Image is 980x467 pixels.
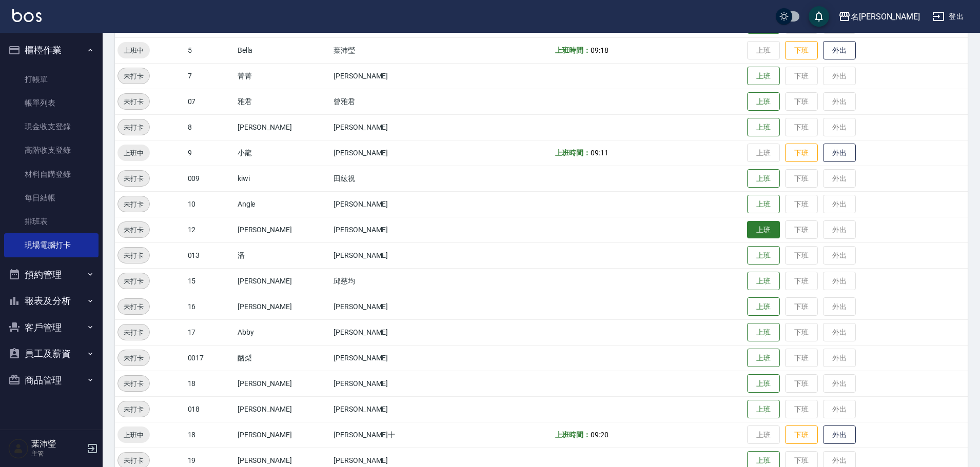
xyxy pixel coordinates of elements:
button: 上班 [747,246,780,265]
td: 邱慈均 [331,268,456,294]
button: 商品管理 [4,367,99,394]
div: 名[PERSON_NAME] [851,10,920,23]
td: [PERSON_NAME] [331,371,456,396]
span: 未打卡 [118,378,149,389]
td: 18 [185,371,235,396]
button: 上班 [747,374,780,393]
button: 外出 [823,425,856,444]
button: 下班 [785,144,818,163]
span: 未打卡 [118,455,149,466]
td: 17 [185,319,235,345]
span: 未打卡 [118,71,149,82]
span: 上班中 [117,45,150,56]
button: 上班 [747,92,780,111]
td: [PERSON_NAME] [331,191,456,217]
button: 上班 [747,323,780,342]
b: 上班時間： [555,431,591,439]
td: [PERSON_NAME] [331,63,456,89]
span: 未打卡 [118,327,149,338]
td: 9 [185,140,235,166]
td: [PERSON_NAME] [331,396,456,422]
p: 主管 [31,449,84,458]
td: 菁菁 [235,63,331,89]
td: 田紘祝 [331,166,456,191]
button: save [809,6,829,27]
td: 8 [185,114,235,140]
span: 未打卡 [118,173,149,184]
td: 07 [185,89,235,114]
td: 013 [185,242,235,268]
td: 小龍 [235,140,331,166]
td: [PERSON_NAME] [235,396,331,422]
td: 潘 [235,242,331,268]
button: 名[PERSON_NAME] [834,6,924,27]
td: [PERSON_NAME] [235,422,331,448]
img: Logo [12,9,42,22]
td: 雅君 [235,89,331,114]
b: 上班時間： [555,46,591,54]
a: 打帳單 [4,68,99,91]
span: 未打卡 [118,301,149,312]
span: 09:20 [591,431,609,439]
td: [PERSON_NAME] [235,371,331,396]
a: 每日結帳 [4,186,99,210]
td: [PERSON_NAME] [331,242,456,268]
span: 未打卡 [118,96,149,107]
td: kiwi [235,166,331,191]
button: 上班 [747,221,780,239]
button: 外出 [823,41,856,60]
button: 上班 [747,169,780,188]
button: 員工及薪資 [4,340,99,367]
h5: 葉沛瑩 [31,439,84,449]
td: [PERSON_NAME] [235,294,331,319]
button: 報表及分析 [4,288,99,314]
span: 上班中 [117,430,150,440]
a: 現金收支登錄 [4,115,99,138]
b: 上班時間： [555,149,591,157]
button: 上班 [747,349,780,368]
td: 5 [185,37,235,63]
span: 上班中 [117,148,150,158]
span: 09:11 [591,149,609,157]
button: 上班 [747,400,780,419]
button: 櫃檯作業 [4,37,99,64]
td: [PERSON_NAME] [235,217,331,242]
td: [PERSON_NAME] [235,114,331,140]
td: 0017 [185,345,235,371]
td: [PERSON_NAME] [331,217,456,242]
a: 帳單列表 [4,91,99,115]
td: [PERSON_NAME] [331,114,456,140]
td: Angle [235,191,331,217]
span: 未打卡 [118,122,149,133]
button: 預約管理 [4,261,99,288]
span: 未打卡 [118,404,149,415]
td: [PERSON_NAME] [235,268,331,294]
td: Abby [235,319,331,345]
span: 未打卡 [118,250,149,261]
td: [PERSON_NAME] [331,294,456,319]
button: 下班 [785,41,818,60]
td: 018 [185,396,235,422]
td: [PERSON_NAME] [331,345,456,371]
td: 酪梨 [235,345,331,371]
td: Bella [235,37,331,63]
span: 未打卡 [118,225,149,235]
td: [PERSON_NAME] [331,140,456,166]
button: 上班 [747,195,780,214]
td: [PERSON_NAME] [331,319,456,345]
span: 未打卡 [118,199,149,210]
span: 未打卡 [118,353,149,363]
a: 排班表 [4,210,99,233]
td: 18 [185,422,235,448]
td: [PERSON_NAME]十 [331,422,456,448]
button: 上班 [747,272,780,291]
td: 16 [185,294,235,319]
button: 上班 [747,67,780,86]
button: 上班 [747,297,780,316]
img: Person [8,438,29,459]
td: 009 [185,166,235,191]
a: 現場電腦打卡 [4,233,99,257]
td: 12 [185,217,235,242]
a: 材料自購登錄 [4,163,99,186]
button: 客戶管理 [4,314,99,341]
